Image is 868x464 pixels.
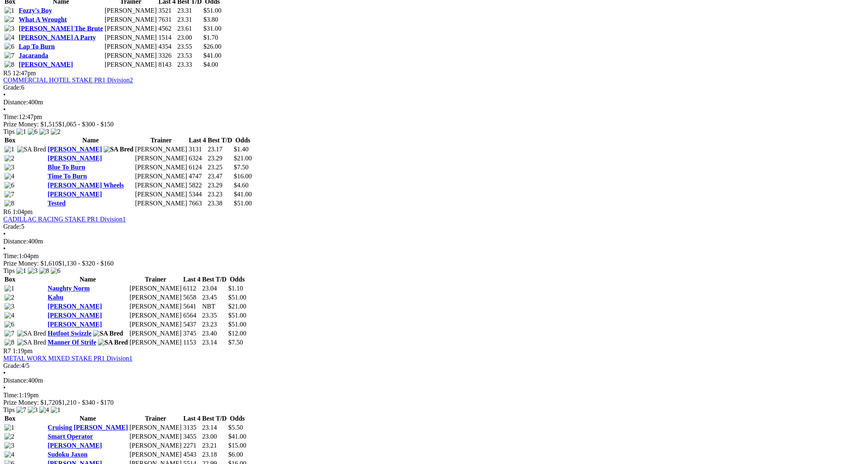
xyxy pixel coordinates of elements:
[5,52,14,59] img: 7
[188,173,206,181] td: 4747
[5,321,14,329] img: 6
[48,312,102,319] a: [PERSON_NAME]
[188,146,206,154] td: 3131
[207,155,233,163] td: 23.29
[3,128,15,135] span: Tips
[3,223,21,230] span: Grade:
[5,182,14,189] img: 6
[183,294,201,302] td: 5658
[202,285,227,293] td: 23.04
[158,34,176,42] td: 1514
[3,114,19,121] span: Time:
[3,377,28,384] span: Distance:
[228,451,243,458] span: $6.00
[104,52,157,60] td: [PERSON_NAME]
[228,285,243,292] span: $1.10
[3,407,15,414] span: Tips
[104,7,157,15] td: [PERSON_NAME]
[3,363,21,369] span: Grade:
[48,424,128,431] a: Cruising [PERSON_NAME]
[234,200,252,207] span: $51.00
[104,146,134,153] img: SA Bred
[202,321,227,329] td: 23.23
[228,276,247,284] th: Odds
[202,415,227,423] th: Best T/D
[5,312,14,320] img: 4
[207,191,233,199] td: 23.23
[3,238,28,245] span: Distance:
[3,99,865,106] div: 400m
[202,451,227,459] td: 23.18
[3,238,865,246] div: 400m
[228,330,246,337] span: $12.00
[51,128,61,136] img: 2
[3,392,19,399] span: Time:
[228,294,246,301] span: $51.00
[202,433,227,441] td: 23.00
[17,330,46,338] img: SA Bred
[228,415,247,423] th: Odds
[5,155,14,162] img: 2
[48,330,91,337] a: Hotfoot Swizzle
[207,137,233,145] th: Best T/D
[5,451,14,459] img: 4
[3,253,865,260] div: 1:04pm
[59,399,114,406] span: $1,210 - $340 - $170
[5,173,14,180] img: 4
[135,200,188,208] td: [PERSON_NAME]
[5,433,14,441] img: 2
[129,303,182,311] td: [PERSON_NAME]
[48,191,102,198] a: [PERSON_NAME]
[28,268,38,275] img: 3
[158,16,176,24] td: 7631
[3,209,11,216] span: R6
[183,276,201,284] th: Last 4
[202,424,227,432] td: 23.14
[19,7,52,14] a: Fozzy's Boy
[135,137,188,145] th: Trainer
[16,128,26,136] img: 1
[59,121,114,128] span: $1,065 - $300 - $150
[3,348,11,355] span: R7
[28,407,38,414] img: 3
[48,146,102,153] a: [PERSON_NAME]
[207,182,233,190] td: 23.29
[158,52,176,60] td: 3326
[158,61,176,69] td: 8143
[129,339,182,347] td: [PERSON_NAME]
[59,260,114,267] span: $1,130 - $320 - $160
[188,137,206,145] th: Last 4
[19,52,48,59] a: Jacaranda
[48,321,102,328] a: [PERSON_NAME]
[188,191,206,199] td: 5344
[48,433,93,440] a: Smart Operator
[5,303,14,311] img: 3
[129,433,182,441] td: [PERSON_NAME]
[129,312,182,320] td: [PERSON_NAME]
[98,339,128,347] img: SA Bred
[13,348,33,355] span: 1:19pm
[104,25,157,33] td: [PERSON_NAME]
[135,155,188,163] td: [PERSON_NAME]
[5,200,14,207] img: 8
[183,312,201,320] td: 6564
[207,146,233,154] td: 23.17
[5,16,14,23] img: 2
[234,173,252,180] span: $16.00
[5,276,16,283] span: Box
[5,330,14,338] img: 7
[5,61,14,68] img: 8
[5,294,14,302] img: 2
[207,173,233,181] td: 23.47
[228,433,246,440] span: $41.00
[135,173,188,181] td: [PERSON_NAME]
[5,424,14,432] img: 1
[204,61,218,68] span: $4.00
[3,260,865,268] div: Prize Money: $1,610
[135,191,188,199] td: [PERSON_NAME]
[39,268,49,275] img: 8
[183,285,201,293] td: 6112
[5,7,14,14] img: 1
[204,34,218,41] span: $1.70
[202,303,227,311] td: NBT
